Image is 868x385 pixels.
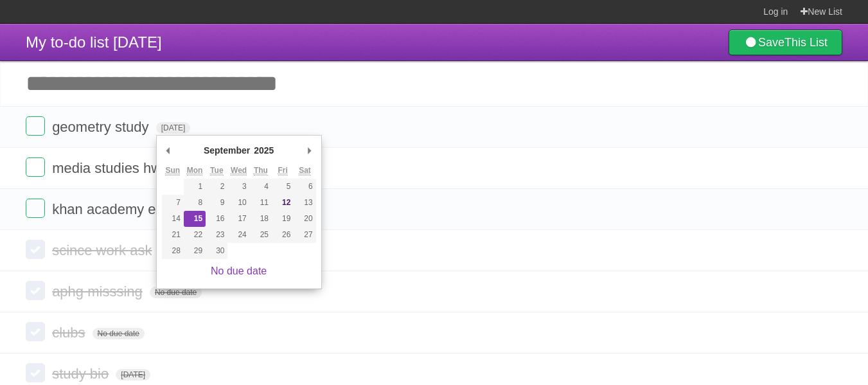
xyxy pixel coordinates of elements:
span: [DATE] [156,122,191,134]
button: 28 [162,243,184,259]
span: scince work ask [52,242,155,258]
button: 1 [184,179,206,195]
span: No due date [93,328,145,339]
span: No due date [150,287,202,298]
button: 20 [294,211,315,227]
button: 24 [227,227,249,243]
button: 18 [250,211,272,227]
button: 7 [162,195,184,211]
button: 27 [294,227,315,243]
button: 30 [206,243,227,259]
span: media studies hw [52,160,164,176]
button: 17 [227,211,249,227]
abbr: Saturday [299,166,311,175]
span: study bio [52,366,112,382]
button: 13 [294,195,315,211]
span: [DATE] [116,369,150,381]
button: 25 [250,227,272,243]
button: 21 [162,227,184,243]
button: Next Month [303,141,316,160]
button: 23 [206,227,227,243]
button: 26 [272,227,294,243]
button: 4 [250,179,272,195]
label: Done [26,322,45,341]
label: Done [26,157,45,177]
button: 16 [206,211,227,227]
span: geometry study [52,119,152,135]
a: SaveThis List [729,30,842,55]
button: 14 [162,211,184,227]
div: September [202,141,252,160]
b: This List [784,36,828,49]
a: No due date [211,265,267,276]
label: Done [26,240,45,259]
span: clubs [52,325,88,341]
button: 2 [206,179,227,195]
button: 15 [184,211,206,227]
abbr: Sunday [165,166,180,175]
button: Previous Month [162,141,175,160]
button: 9 [206,195,227,211]
label: Done [26,363,45,382]
label: Done [26,199,45,218]
abbr: Thursday [254,166,268,175]
span: My to-do list [DATE] [26,33,162,51]
label: Done [26,281,45,300]
span: aphg misssing [52,283,146,300]
button: 6 [294,179,315,195]
button: 12 [272,195,294,211]
label: Done [26,116,45,136]
abbr: Wednesday [231,166,247,175]
div: 2025 [252,141,276,160]
button: 3 [227,179,249,195]
button: 29 [184,243,206,259]
button: 11 [250,195,272,211]
button: 19 [272,211,294,227]
abbr: Tuesday [210,166,223,175]
button: 8 [184,195,206,211]
button: 10 [227,195,249,211]
button: 22 [184,227,206,243]
button: 5 [272,179,294,195]
span: khan academy ela [52,201,170,217]
abbr: Monday [187,166,203,175]
abbr: Friday [278,166,288,175]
